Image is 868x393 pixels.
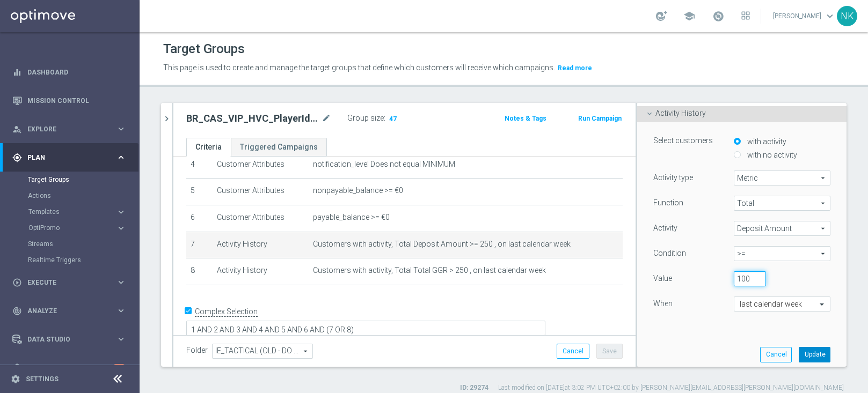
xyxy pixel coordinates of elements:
[231,138,327,157] a: Triggered Campaigns
[161,103,172,135] button: chevron_right
[760,347,792,362] button: Cancel
[837,6,857,26] div: NK
[653,173,693,182] label: Activity type
[28,204,138,220] div: Templates
[27,308,116,314] span: Analyze
[596,344,623,359] button: Save
[12,153,22,162] i: gps_fixed
[28,224,127,232] button: OptiPromo keyboard_arrow_right
[12,86,126,115] div: Mission Control
[12,153,127,162] button: gps_fixed Plan keyboard_arrow_right
[313,186,403,195] span: nonpayable_balance >= €0
[12,335,127,344] button: Data Studio keyboard_arrow_right
[27,154,116,161] span: Plan
[213,258,309,285] td: Activity History
[498,383,844,392] label: Last modified on [DATE] at 3:02 PM UTC+02:00 by [PERSON_NAME][EMAIL_ADDRESS][PERSON_NAME][DOMAIN_...
[347,114,384,123] label: Group size
[772,8,837,24] a: [PERSON_NAME]keyboard_arrow_down
[11,374,20,384] i: settings
[12,363,22,373] i: lightbulb
[653,136,713,145] lable: Select customers
[116,277,126,287] i: keyboard_arrow_right
[12,124,116,134] div: Explore
[28,175,112,184] a: Target Groups
[12,58,126,86] div: Dashboard
[28,207,127,216] button: Templates keyboard_arrow_right
[683,10,695,22] span: school
[28,209,105,215] span: Templates
[28,172,138,188] div: Target Groups
[12,307,127,315] button: track_changes Analyze keyboard_arrow_right
[213,179,309,205] td: Customer Attributes
[655,109,706,117] span: Activity History
[116,124,126,134] i: keyboard_arrow_right
[28,225,116,231] div: OptiPromo
[12,306,116,316] div: Analyze
[12,278,127,287] button: play_circle_outline Execute keyboard_arrow_right
[186,346,208,355] label: Folder
[313,266,546,275] span: Customers with activity, Total Total GGR > 250 , on last calendar week
[195,307,258,317] label: Complex Selection
[12,278,22,287] i: play_circle_outline
[213,152,309,179] td: Customer Attributes
[28,256,112,264] a: Realtime Triggers
[28,252,138,268] div: Realtime Triggers
[384,114,385,123] label: :
[116,207,126,217] i: keyboard_arrow_right
[27,126,116,132] span: Explore
[653,248,686,258] label: Condition
[27,86,126,115] a: Mission Control
[504,113,548,124] button: Notes & Tags
[27,336,116,343] span: Data Studio
[186,258,213,285] td: 8
[12,306,22,316] i: track_changes
[116,306,126,316] i: keyboard_arrow_right
[27,279,116,286] span: Execute
[186,179,213,205] td: 5
[12,153,116,162] div: Plan
[12,364,127,372] div: lightbulb Optibot 3
[824,10,836,22] span: keyboard_arrow_down
[745,150,797,160] label: with no activity
[112,364,126,371] div: 3
[313,213,390,222] span: payable_balance >= €0
[163,63,555,72] span: This page is used to create and manage the target groups that define which customers will receive...
[28,209,116,215] div: Templates
[745,137,786,146] label: with activity
[28,191,112,200] a: Actions
[26,376,59,382] a: Settings
[186,232,213,258] td: 7
[12,353,126,382] div: Optibot
[213,205,309,232] td: Customer Attributes
[653,273,672,283] label: Value
[557,62,593,74] button: Read more
[12,97,127,105] button: Mission Control
[799,347,830,362] button: Update
[186,152,213,179] td: 4
[116,223,126,233] i: keyboard_arrow_right
[27,353,112,382] a: Optibot
[28,236,138,252] div: Streams
[557,344,589,359] button: Cancel
[28,220,138,236] div: OptiPromo
[28,225,105,231] span: OptiPromo
[12,68,22,77] i: equalizer
[116,334,126,344] i: keyboard_arrow_right
[116,152,126,162] i: keyboard_arrow_right
[460,383,488,392] label: ID: 29274
[653,223,677,233] label: Activity
[313,160,455,169] span: notification_level Does not equal MINIMUM
[12,68,127,77] button: equalizer Dashboard
[162,114,172,124] i: chevron_right
[12,335,116,344] div: Data Studio
[186,112,319,125] h2: BR_CAS_VIP_HVC_PlayerIdentification_Big Loss_BigDeps
[12,125,127,134] div: person_search Explore keyboard_arrow_right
